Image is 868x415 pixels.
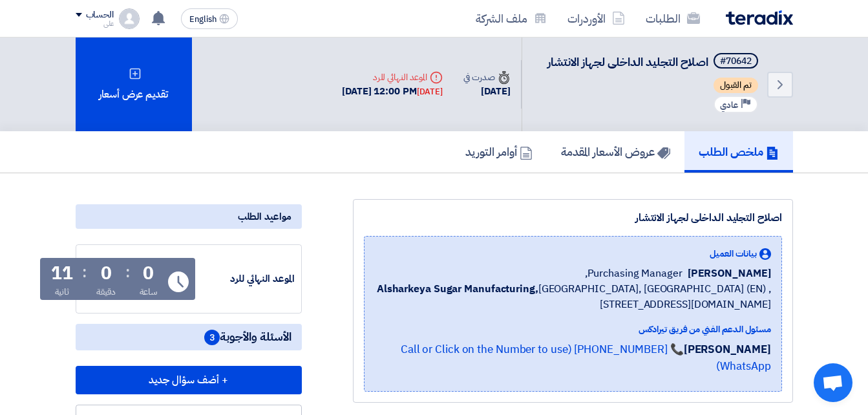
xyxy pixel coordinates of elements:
div: اصلاح التجليد الداخلى لجهاز الانتشار [364,210,782,226]
span: اصلاح التجليد الداخلى لجهاز الانتشار [547,53,708,70]
img: profile_test.png [119,8,140,29]
img: Teradix logo [726,10,793,25]
div: الموعد النهائي للرد [198,271,295,286]
div: 0 [101,264,112,282]
span: Purchasing Manager, [585,266,683,281]
div: [DATE] [463,84,510,99]
div: تقديم عرض أسعار [76,37,192,131]
a: Open chat [814,363,852,402]
div: [DATE] 12:00 PM [342,84,443,99]
div: صدرت في [463,70,510,84]
div: ساعة [140,285,158,299]
div: الحساب [86,10,114,21]
span: الأسئلة والأجوبة [204,329,291,345]
a: أوامر التوريد [451,131,547,173]
button: + أضف سؤال جديد [76,366,302,394]
a: عروض الأسعار المقدمة [547,131,684,173]
span: عادي [720,99,738,111]
button: English [181,8,238,29]
div: : [125,261,130,284]
div: 11 [51,264,73,282]
a: الأوردرات [557,3,635,34]
strong: [PERSON_NAME] [684,341,771,357]
a: ملف الشركة [465,3,557,34]
h5: ملخص الطلب [699,144,779,159]
div: ثانية [55,285,70,299]
span: [GEOGRAPHIC_DATA], [GEOGRAPHIC_DATA] (EN) ,[STREET_ADDRESS][DOMAIN_NAME] [375,281,771,312]
a: الطلبات [635,3,710,34]
div: مسئول الدعم الفني من فريق تيرادكس [375,323,771,336]
div: [DATE] [417,85,443,98]
span: English [189,15,217,24]
span: بيانات العميل [710,247,757,261]
div: دقيقة [96,285,116,299]
span: 3 [204,330,220,345]
span: تم القبول [714,78,758,93]
div: : [82,261,87,284]
span: [PERSON_NAME] [688,266,771,281]
h5: عروض الأسعار المقدمة [561,144,670,159]
div: #70642 [720,57,752,66]
div: 0 [143,264,154,282]
div: على [76,20,114,27]
h5: أوامر التوريد [465,144,533,159]
a: 📞 [PHONE_NUMBER] (Call or Click on the Number to use WhatsApp) [401,341,771,374]
div: مواعيد الطلب [76,204,302,229]
div: الموعد النهائي للرد [342,70,443,84]
a: ملخص الطلب [684,131,793,173]
b: Alsharkeya Sugar Manufacturing, [377,281,538,297]
h5: اصلاح التجليد الداخلى لجهاز الانتشار [547,53,761,71]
